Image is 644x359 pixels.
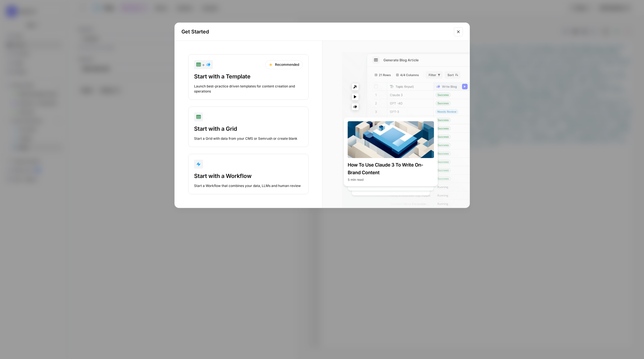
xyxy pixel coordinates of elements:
[181,28,450,36] h2: Get Started
[454,27,463,36] button: Close modal
[194,172,303,180] div: Start with a Workflow
[188,54,309,100] button: +RecommendedStart with a TemplateLaunch best-practice driven templates for content creation and o...
[265,60,303,69] div: Recommended
[194,73,303,80] div: Start with a Template
[194,125,303,133] div: Start with a Grid
[196,61,211,68] div: +
[188,154,309,194] button: Start with a WorkflowStart a Workflow that combines your data, LLMs and human review
[188,107,309,147] button: Start with a GridStart a Grid with data from your CMS or Semrush or create blank
[194,136,303,141] div: Start a Grid with data from your CMS or Semrush or create blank
[194,183,303,188] div: Start a Workflow that combines your data, LLMs and human review
[194,84,303,94] div: Launch best-practice driven templates for content creation and operations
